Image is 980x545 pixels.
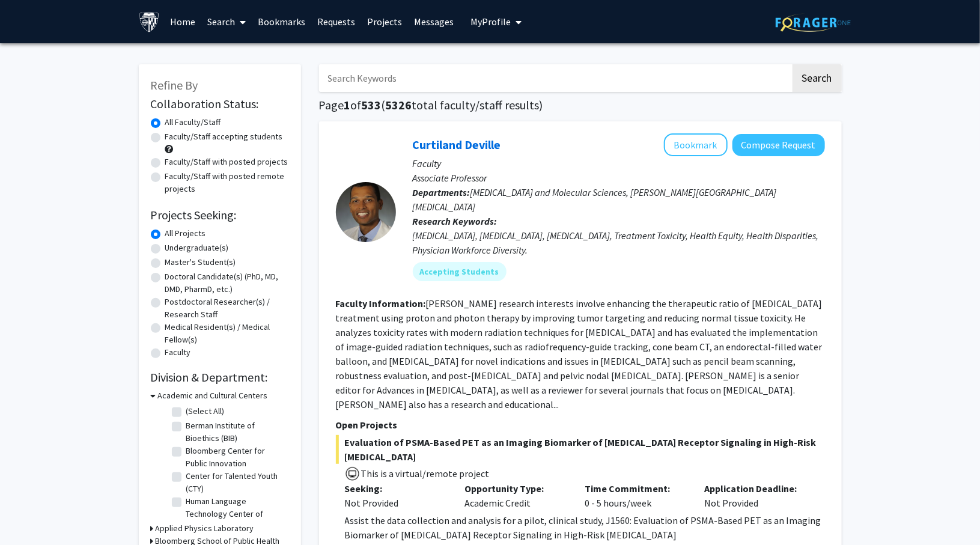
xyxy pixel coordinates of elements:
label: All Faculty/Staff [165,116,221,129]
label: Undergraduate(s) [165,242,229,254]
label: Doctoral Candidate(s) (PhD, MD, DMD, PharmD, etc.) [165,270,289,296]
a: Search [201,1,252,43]
a: Home [164,1,201,43]
a: Projects [361,1,408,43]
a: Bookmarks [252,1,311,43]
mat-chip: Accepting Students [413,262,507,281]
span: Evaluation of PSMA-Based PET as an Imaging Biomarker of [MEDICAL_DATA] Receptor Signaling in High... [336,435,825,464]
b: Research Keywords: [413,215,498,227]
fg-read-more: [PERSON_NAME] research interests involve enhancing the therapeutic ratio of [MEDICAL_DATA] treatm... [336,297,823,410]
label: Medical Resident(s) / Medical Fellow(s) [165,321,289,346]
a: Messages [408,1,460,43]
h3: Applied Physics Laboratory [156,522,254,535]
span: Refine By [151,78,198,93]
span: This is a virtual/remote project [360,467,490,480]
a: Curtiland Deville [413,137,501,152]
div: Not Provided [345,496,447,510]
label: Master's Student(s) [165,256,236,269]
div: 0 - 5 hours/week [576,481,696,510]
label: Faculty [165,346,191,359]
b: Departments: [413,186,470,198]
a: Requests [311,1,361,43]
div: Assist the data collection and analysis for a pilot, clinical study, J1560: Evaluation of PSMA-Ba... [345,513,825,542]
div: Not Provided [696,481,816,510]
p: Open Projects [336,418,825,432]
label: Postdoctoral Researcher(s) / Research Staff [165,296,289,321]
p: Seeking: [345,481,447,496]
button: Compose Request to Curtiland Deville [732,134,825,156]
label: Bloomberg Center for Public Innovation [186,445,286,470]
span: 1 [344,97,351,112]
p: Associate Professor [413,171,825,185]
p: Application Deadline: [705,481,807,496]
label: Faculty/Staff with posted projects [165,156,288,168]
span: 5326 [386,97,412,112]
label: Faculty/Staff with posted remote projects [165,170,289,195]
label: All Projects [165,227,206,240]
label: Center for Talented Youth (CTY) [186,470,286,495]
input: Search Keywords [319,64,791,92]
h1: Page of ( total faculty/staff results) [319,98,842,112]
h2: Division & Department: [151,370,289,385]
div: Academic Credit [455,481,576,510]
p: Faculty [413,156,825,171]
label: Berman Institute of Bioethics (BIB) [186,419,286,445]
b: Faculty Information: [336,297,426,309]
button: Add Curtiland Deville to Bookmarks [664,133,728,156]
p: Time Commitment: [585,481,687,496]
p: Opportunity Type: [464,481,567,496]
img: Johns Hopkins University Logo [139,11,160,32]
button: Search [793,64,842,92]
label: Faculty/Staff accepting students [165,130,283,143]
img: ForagerOne Logo [776,13,851,32]
h2: Collaboration Status: [151,97,289,111]
h2: Projects Seeking: [151,208,289,222]
span: [MEDICAL_DATA] and Molecular Sciences, [PERSON_NAME][GEOGRAPHIC_DATA][MEDICAL_DATA] [413,186,777,213]
span: 533 [362,97,382,112]
iframe: Chat [9,491,51,536]
label: (Select All) [186,405,225,418]
label: Human Language Technology Center of Excellence (HLTCOE) [186,495,286,533]
span: My Profile [470,16,511,28]
h3: Academic and Cultural Centers [158,389,268,402]
div: [MEDICAL_DATA], [MEDICAL_DATA], [MEDICAL_DATA], Treatment Toxicity, Health Equity, Health Dispari... [413,228,825,257]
